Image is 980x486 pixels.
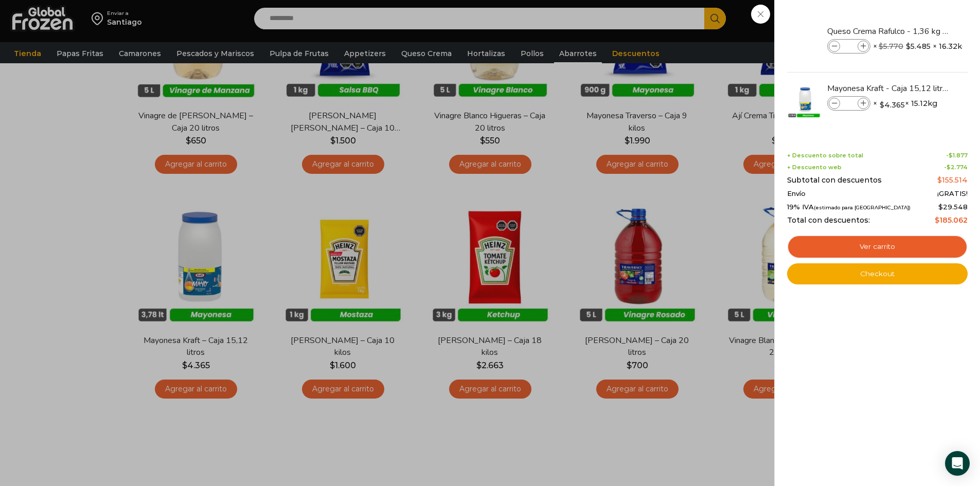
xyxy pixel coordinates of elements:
span: $ [947,164,951,171]
span: $ [935,215,939,225]
bdi: 155.514 [937,175,968,185]
span: × × 15.12kg [873,96,937,111]
span: Subtotal con descuentos [787,176,882,185]
span: - [946,152,968,159]
span: + Descuento web [787,164,842,171]
a: Mayonesa Kraft - Caja 15,12 litros [827,83,950,94]
bdi: 185.062 [935,215,968,225]
a: Checkout [787,263,968,285]
input: Product quantity [841,98,857,109]
bdi: 4.365 [880,100,905,110]
span: - [944,164,968,171]
div: Open Intercom Messenger [945,451,970,476]
span: $ [906,41,911,51]
span: Envío [787,190,806,198]
span: + Descuento sobre total [787,152,863,159]
span: × × 16.32kg [873,39,967,53]
span: $ [949,152,953,159]
span: 19% IVA [787,203,911,211]
span: ¡GRATIS! [937,190,968,198]
bdi: 1.877 [949,152,968,159]
span: $ [879,42,883,51]
span: $ [937,175,942,185]
a: Queso Crema Rafulco - 1,36 kg - Caja 16,32 kg [827,26,950,37]
a: Ver carrito [787,235,968,259]
span: 29.548 [938,203,968,211]
small: (estimado para [GEOGRAPHIC_DATA]) [814,205,911,210]
bdi: 5.770 [879,42,903,51]
span: $ [880,100,884,110]
span: Total con descuentos: [787,216,870,225]
bdi: 2.774 [947,164,968,171]
input: Product quantity [841,41,857,52]
span: $ [938,203,943,211]
bdi: 5.485 [906,41,931,51]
